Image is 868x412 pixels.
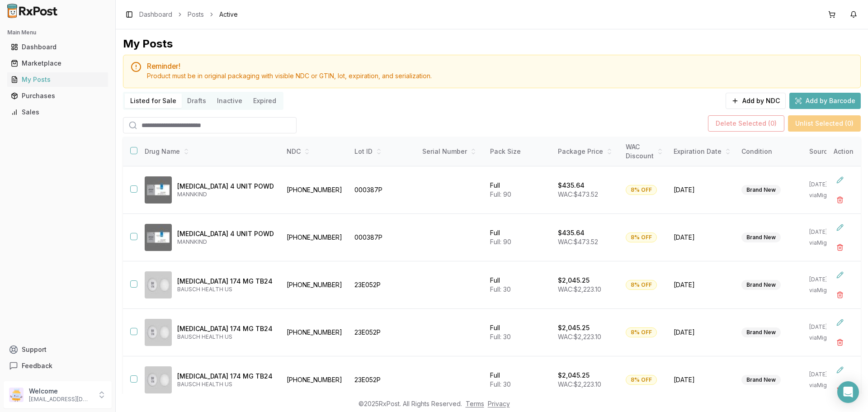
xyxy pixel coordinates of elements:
[7,104,108,120] a: Sales
[349,261,417,309] td: 23E052P
[826,137,861,166] th: Action
[558,323,590,332] p: $2,045.25
[674,147,731,156] div: Expiration Date
[741,185,781,195] div: Brand New
[29,396,92,403] p: [EMAIL_ADDRESS][DOMAIN_NAME]
[177,238,274,246] p: MANNKIND
[809,147,844,156] div: Source
[626,185,657,195] div: 8% OFF
[674,233,731,242] span: [DATE]
[626,280,657,290] div: 8% OFF
[281,261,349,309] td: [PHONE_NUMBER]
[832,219,848,236] button: Edit
[4,105,112,119] button: Sales
[485,137,552,166] th: Pack Size
[4,358,112,374] button: Feedback
[11,59,104,68] div: Marketplace
[177,191,274,198] p: MANNKIND
[9,388,24,402] img: User avatar
[490,190,511,198] span: Full: 90
[147,62,853,70] h5: Reminder!
[832,267,848,283] button: Edit
[177,277,274,286] p: [MEDICAL_DATA] 174 MG TB24
[188,10,204,19] a: Posts
[558,371,590,380] p: $2,045.25
[674,280,731,289] span: [DATE]
[139,10,172,19] a: Dashboard
[145,224,172,251] img: Afrezza 4 UNIT POWD
[4,72,112,87] button: My Posts
[7,29,108,36] h2: Main Menu
[4,89,112,103] button: Purchases
[674,328,731,337] span: [DATE]
[4,4,61,18] img: RxPost Logo
[809,276,844,283] p: [DATE]
[177,324,274,333] p: [MEDICAL_DATA] 174 MG TB24
[558,333,601,341] span: WAC: $2,223.10
[809,228,844,236] p: [DATE]
[789,93,861,109] button: Add by Barcode
[626,232,657,242] div: 8% OFF
[490,333,511,341] span: Full: 30
[809,239,844,246] p: via Migrated
[466,400,484,407] a: Terms
[832,239,848,256] button: Delete
[736,137,804,166] th: Condition
[741,232,781,242] div: Brand New
[177,229,274,238] p: [MEDICAL_DATA] 4 UNIT POWD
[485,356,552,404] td: Full
[11,108,104,117] div: Sales
[832,362,848,378] button: Edit
[147,71,853,81] div: Product must be in original packaging with visible NDC or GTIN, lot, expiration, and serialization.
[145,271,172,298] img: Aplenzin 174 MG TB24
[809,334,844,341] p: via Migrated
[7,88,108,104] a: Purchases
[281,214,349,261] td: [PHONE_NUMBER]
[177,333,274,341] p: BAUSCH HEALTH US
[349,166,417,214] td: 000387P
[145,319,172,346] img: Aplenzin 174 MG TB24
[558,147,615,156] div: Package Price
[832,192,848,208] button: Delete
[281,309,349,356] td: [PHONE_NUMBER]
[832,382,848,398] button: Delete
[558,276,590,285] p: $2,045.25
[349,214,417,261] td: 000387P
[177,381,274,388] p: BAUSCH HEALTH US
[145,176,172,204] img: Afrezza 4 UNIT POWD
[145,147,274,156] div: Drug Name
[809,287,844,294] p: via Migrated
[349,309,417,356] td: 23E052P
[7,71,108,88] a: My Posts
[558,181,585,190] p: $435.64
[354,147,411,156] div: Lot ID
[4,341,112,358] button: Support
[558,190,598,198] span: WAC: $473.52
[281,356,349,404] td: [PHONE_NUMBER]
[837,381,859,403] div: Open Intercom Messenger
[626,375,657,385] div: 8% OFF
[248,94,282,108] button: Expired
[674,375,731,384] span: [DATE]
[123,37,173,51] div: My Posts
[125,94,182,108] button: Listed for Sale
[490,238,511,246] span: Full: 90
[490,380,511,388] span: Full: 30
[219,10,238,19] span: Active
[177,182,274,191] p: [MEDICAL_DATA] 4 UNIT POWD
[281,166,349,214] td: [PHONE_NUMBER]
[809,181,844,188] p: [DATE]
[490,285,511,293] span: Full: 30
[287,147,344,156] div: NDC
[11,75,104,84] div: My Posts
[29,387,92,396] p: Welcome
[11,43,104,52] div: Dashboard
[558,228,585,237] p: $435.64
[4,56,112,71] button: Marketplace
[741,375,781,385] div: Brand New
[832,314,848,331] button: Edit
[212,94,248,108] button: Inactive
[349,356,417,404] td: 23E052P
[488,400,510,407] a: Privacy
[177,286,274,293] p: BAUSCH HEALTH US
